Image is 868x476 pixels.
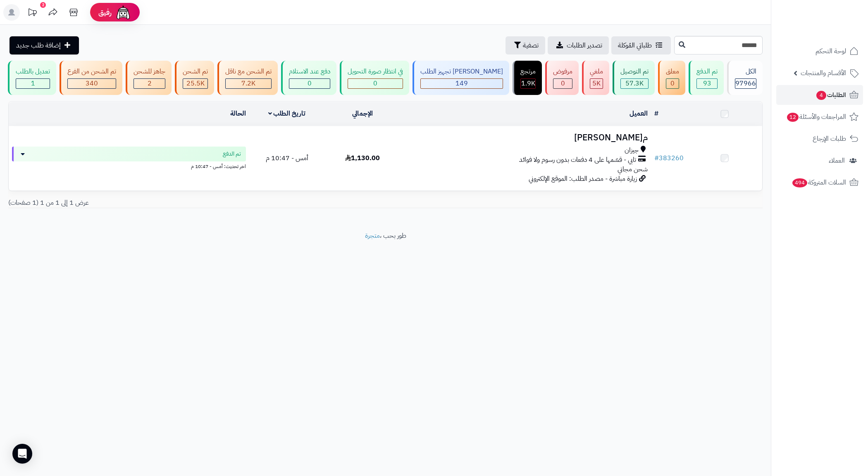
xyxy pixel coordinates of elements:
div: 340 [68,79,116,88]
span: # [654,153,659,163]
span: شحن مجاني [618,164,648,174]
div: 1867 [521,79,535,88]
span: جيزان [625,146,639,155]
div: [PERSON_NAME] تجهيز الطلب [420,67,503,76]
div: 1 [16,79,50,88]
a: # [654,109,658,118]
a: الإجمالي [352,109,373,118]
div: تم الشحن [183,67,208,76]
span: طلبات الإرجاع [813,133,846,144]
div: معلق [666,67,679,76]
span: الطلبات [816,89,846,101]
span: 25.5K [186,78,205,88]
a: طلباتي المُوكلة [611,36,671,54]
div: تعديل بالطلب [16,67,50,76]
button: تصفية [506,36,545,54]
span: تم الدفع [223,150,241,158]
span: زيارة مباشرة - مصدر الطلب: الموقع الإلكتروني [529,174,637,184]
div: 0 [289,79,330,88]
div: تم الدفع [696,67,718,76]
a: معلق 0 [656,61,687,95]
a: تم الشحن من الفرع 340 [58,61,124,95]
span: 12 [787,113,799,122]
div: تم الشحن من الفرع [67,67,116,76]
a: تصدير الطلبات [548,36,609,54]
div: 0 [348,79,403,88]
a: ملغي 5K [580,61,611,95]
a: الطلبات4 [776,85,863,105]
div: Open Intercom Messenger [12,444,32,464]
div: 2 [134,79,165,88]
span: لوحة التحكم [816,45,846,57]
a: الحالة [230,109,246,118]
div: 0 [553,79,572,88]
div: الكل [735,67,756,76]
div: مرفوض [553,67,572,76]
span: 340 [86,78,98,88]
div: مرتجع [520,67,536,76]
div: جاهز للشحن [134,67,165,76]
a: متجرة [365,231,380,241]
div: 149 [421,79,503,88]
span: رفيق [98,7,112,17]
a: لوحة التحكم [776,41,863,61]
span: 4 [816,91,826,100]
h3: م[PERSON_NAME] [403,133,648,142]
span: 7.2K [241,78,255,88]
span: 57.3K [625,78,644,88]
a: تحديثات المنصة [22,4,43,23]
a: إضافة طلب جديد [10,36,79,54]
span: 2 [148,78,152,88]
span: 0 [561,78,565,88]
div: دفع عند الاستلام [289,67,330,76]
a: تاريخ الطلب [268,109,306,118]
div: 7222 [226,79,271,88]
div: في انتظار صورة التحويل [348,67,403,76]
span: تصدير الطلبات [567,40,602,50]
img: logo-2.png [812,23,860,40]
img: ai-face.png [115,4,131,21]
a: الكل97966 [725,61,764,95]
span: إضافة طلب جديد [16,40,61,50]
a: تم التوصيل 57.3K [611,61,656,95]
div: ملغي [590,67,603,76]
div: 5024 [590,79,603,88]
span: السلات المتروكة [792,177,846,188]
span: تابي - قسّمها على 4 دفعات بدون رسوم ولا فوائد [519,155,636,165]
a: مرتجع 1.9K [511,61,544,95]
a: في انتظار صورة التحويل 0 [338,61,411,95]
span: تصفية [523,40,539,50]
a: [PERSON_NAME] تجهيز الطلب 149 [411,61,511,95]
span: 0 [308,78,312,88]
a: المراجعات والأسئلة12 [776,107,863,127]
div: 2 [40,2,46,8]
span: 0 [670,78,675,88]
a: السلات المتروكة494 [776,173,863,192]
span: المراجعات والأسئلة [786,111,846,123]
span: 97966 [735,78,756,88]
a: #383260 [654,153,684,163]
a: العملاء [776,151,863,171]
span: 494 [792,178,807,187]
span: 149 [455,78,468,88]
span: أمس - 10:47 م [266,153,308,163]
span: 93 [703,78,711,88]
span: 1 [31,78,35,88]
span: 0 [373,78,377,88]
a: تم الشحن مع ناقل 7.2K [216,61,279,95]
span: الأقسام والمنتجات [801,67,846,79]
div: 57336 [621,79,648,88]
a: جاهز للشحن 2 [124,61,173,95]
div: عرض 1 إلى 1 من 1 (1 صفحات) [2,198,386,208]
div: 93 [697,79,717,88]
a: العميل [630,109,648,118]
a: تم الشحن 25.5K [173,61,216,95]
span: 1,130.00 [345,153,380,163]
div: تم التوصيل [620,67,649,76]
a: دفع عند الاستلام 0 [279,61,338,95]
span: طلباتي المُوكلة [618,40,652,50]
a: مرفوض 0 [544,61,580,95]
div: اخر تحديث: أمس - 10:47 م [12,161,246,170]
div: 25498 [183,79,207,88]
div: 0 [666,79,679,88]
